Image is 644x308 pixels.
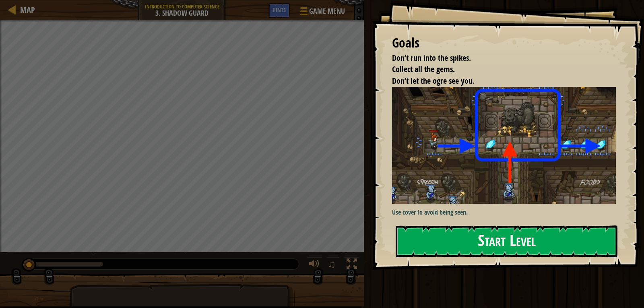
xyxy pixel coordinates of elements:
[309,6,345,17] span: Game Menu
[396,225,617,257] button: Start Level
[344,257,360,273] button: Toggle fullscreen
[16,4,35,15] a: Map
[272,6,286,14] span: Hints
[392,52,471,63] span: Don’t run into the spikes.
[20,4,35,15] span: Map
[392,64,455,74] span: Collect all the gems.
[328,258,336,270] span: ♫
[382,52,614,64] li: Don’t run into the spikes.
[382,75,614,87] li: Don’t let the ogre see you.
[392,75,475,86] span: Don’t let the ogre see you.
[392,208,622,217] p: Use cover to avoid being seen.
[382,64,614,75] li: Collect all the gems.
[392,87,622,204] img: Shadow guard
[306,257,322,273] button: Adjust volume
[326,257,340,273] button: ♫
[294,3,350,22] button: Game Menu
[392,34,616,52] div: Goals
